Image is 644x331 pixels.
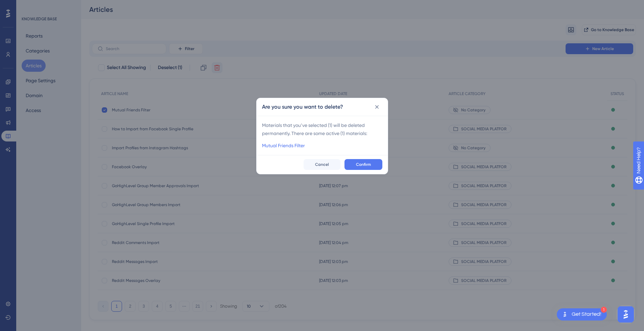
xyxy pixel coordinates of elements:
[16,2,42,10] span: Need Help?
[262,141,305,150] a: Mutual Friends Filter
[601,307,607,313] div: 1
[557,308,607,321] div: Open Get Started! checklist, remaining modules: 1
[262,103,343,111] h2: Are you sure you want to delete?
[262,121,382,137] span: Materials that you’ve selected ( 1 ) will be deleted permanently. There are some active ( 1 ) mat...
[561,310,569,318] img: launcher-image-alternative-text
[616,304,636,325] iframe: UserGuiding AI Assistant Launcher
[315,162,329,167] span: Cancel
[356,162,371,167] span: Confirm
[572,311,601,318] div: Get Started!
